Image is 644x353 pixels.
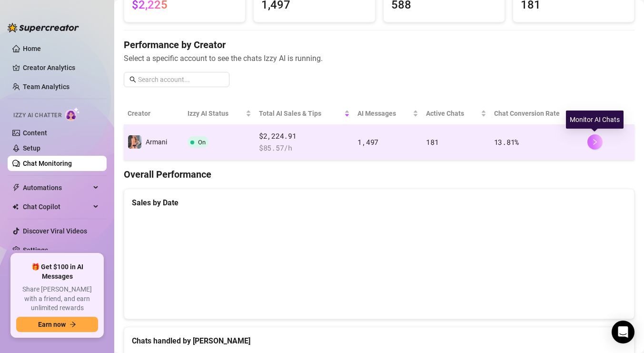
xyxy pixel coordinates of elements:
[612,321,634,343] div: Open Intercom Messenger
[38,321,66,328] span: Earn now
[23,199,90,214] span: Chat Copilot
[124,102,184,125] th: Creator
[426,108,479,119] span: Active Chats
[23,180,90,195] span: Automations
[124,52,634,64] span: Select a specific account to see the chats Izzy AI is running.
[357,108,411,119] span: AI Messages
[12,184,20,192] span: thunderbolt
[587,134,603,150] button: right
[494,137,519,147] span: 13.81 %
[124,168,634,181] h4: Overall Performance
[259,142,350,154] span: $ 85.57 /h
[490,102,584,125] th: Chat Conversion Rate
[16,317,98,332] button: Earn nowarrow-right
[12,203,19,210] img: Chat Copilot
[69,321,76,328] span: arrow-right
[23,246,48,254] a: Settings
[129,76,136,83] span: search
[357,137,378,147] span: 1,497
[354,102,422,125] th: AI Messages
[188,108,244,119] span: Izzy AI Status
[23,60,99,75] a: Creator Analytics
[128,135,141,149] img: Armani
[566,111,624,129] div: Monitor AI Chats
[23,45,41,52] a: Home
[13,111,61,120] span: Izzy AI Chatter
[8,23,79,32] img: logo-BBDzfeDw.svg
[16,262,98,281] span: 🎁 Get $100 in AI Messages
[16,285,98,313] span: Share [PERSON_NAME] with a friend, and earn unlimited rewards
[259,131,350,142] span: $2,224.91
[255,102,354,125] th: Total AI Sales & Tips
[23,129,47,137] a: Content
[23,83,69,91] a: Team Analytics
[23,227,87,235] a: Discover Viral Videos
[422,102,490,125] th: Active Chats
[23,144,40,152] a: Setup
[132,197,626,209] div: Sales by Date
[259,108,342,119] span: Total AI Sales & Tips
[146,138,167,146] span: Armani
[184,102,255,125] th: Izzy AI Status
[23,160,72,167] a: Chat Monitoring
[198,139,206,146] span: On
[138,74,224,85] input: Search account...
[124,38,634,51] h4: Performance by Creator
[65,107,80,121] img: AI Chatter
[592,139,598,145] span: right
[132,335,626,347] div: Chats handled by [PERSON_NAME]
[426,137,438,147] span: 181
